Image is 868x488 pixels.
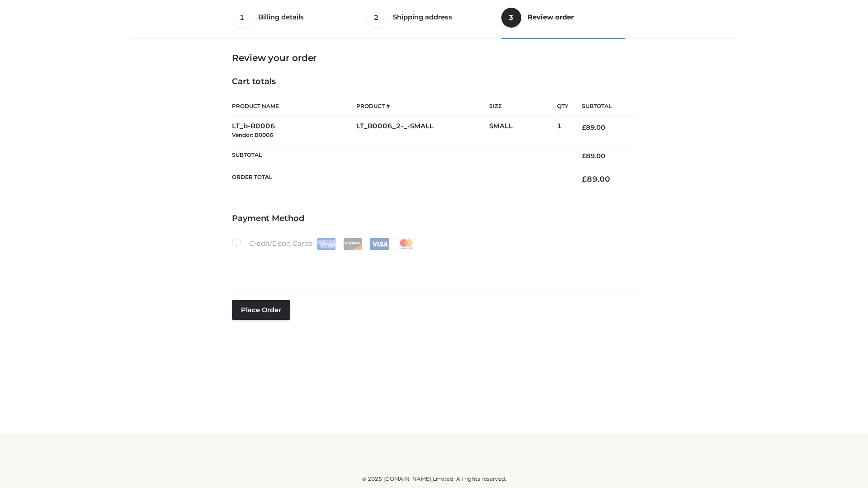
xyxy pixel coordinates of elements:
th: Qty [557,96,568,117]
small: Vendor: B0006 [232,131,273,138]
span: £ [582,123,586,131]
img: Visa [370,238,389,250]
img: Discover [343,238,363,250]
h4: Payment Method [232,214,636,224]
bdi: 89.00 [582,123,605,131]
bdi: 89.00 [582,152,605,160]
th: Size [489,96,552,117]
button: Place order [232,300,290,320]
span: £ [582,152,586,160]
td: SMALL [489,117,557,145]
th: Product # [356,96,489,117]
label: Credit/Debit Cards [232,238,417,250]
img: Mastercard [396,238,416,250]
td: LT_b-B0006 [232,117,356,145]
div: © 2025 [DOMAIN_NAME] Limited. All rights reserved. [134,474,734,483]
th: Order Total [232,167,568,191]
th: Subtotal [568,96,636,117]
iframe: Secure payment input frame [230,248,634,281]
td: LT_B0006_2-_-SMALL [356,117,489,145]
th: Product Name [232,96,356,117]
h4: Cart totals [232,77,636,87]
span: £ [582,174,587,183]
bdi: 89.00 [582,174,610,183]
img: Amex [316,238,336,250]
td: 1 [557,117,568,145]
h3: Review your order [232,52,636,63]
th: Subtotal [232,145,568,167]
